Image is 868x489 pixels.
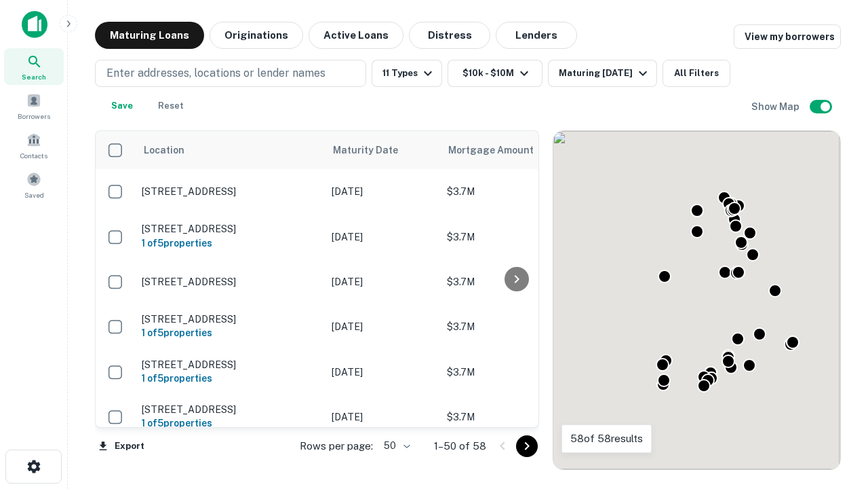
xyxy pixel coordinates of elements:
[332,230,433,244] p: [DATE]
[333,142,416,158] span: Maturity Date
[448,142,551,158] span: Mortgage Amount
[142,416,318,431] h6: 1 of 5 properties
[210,22,303,49] button: Originations
[548,60,657,87] button: Maturing [DATE]
[378,436,412,456] div: 50
[570,431,643,447] p: 58 of 58 results
[448,60,542,87] button: $10k - $10M
[447,274,583,289] p: $3.7M
[496,22,577,49] button: Lenders
[142,223,318,235] p: [STREET_ADDRESS]
[372,60,442,87] button: 11 Types
[142,185,318,198] p: [STREET_ADDRESS]
[516,435,538,457] button: Go to next page
[142,403,318,416] p: [STREET_ADDRESS]
[142,313,318,325] p: [STREET_ADDRESS]
[409,22,490,49] button: Distress
[135,131,325,169] th: Location
[95,60,366,87] button: Enter addresses, locations or lender names
[734,24,841,49] a: View my borrowers
[559,65,651,81] div: Maturing [DATE]
[143,142,184,158] span: Location
[95,436,148,456] button: Export
[332,319,433,334] p: [DATE]
[149,92,193,120] button: Reset
[447,184,583,199] p: $3.7M
[4,166,64,203] a: Saved
[332,410,433,424] p: [DATE]
[300,438,373,454] p: Rows per page:
[142,325,318,340] h6: 1 of 5 properties
[142,359,318,371] p: [STREET_ADDRESS]
[95,22,204,49] button: Maturing Loans
[22,11,47,38] img: capitalize-icon.png
[4,88,64,124] a: Borrowers
[20,150,47,161] span: Contacts
[663,60,730,87] button: All Filters
[325,131,440,169] th: Maturity Date
[100,92,144,120] button: Save your search to get updates of matches that match your search criteria.
[447,410,583,424] p: $3.7M
[800,337,868,402] iframe: Chat Widget
[332,365,433,380] p: [DATE]
[553,131,840,469] div: 0 0
[434,438,486,454] p: 1–50 of 58
[751,99,802,114] h6: Show Map
[142,236,318,251] h6: 1 of 5 properties
[332,184,433,199] p: [DATE]
[447,365,583,380] p: $3.7M
[22,71,46,82] span: Search
[106,65,325,81] p: Enter addresses, locations or lender names
[142,276,318,288] p: [STREET_ADDRESS]
[309,22,403,49] button: Active Loans
[447,319,583,334] p: $3.7M
[4,48,64,85] a: Search
[447,230,583,244] p: $3.7M
[4,127,64,164] a: Contacts
[142,371,318,386] h6: 1 of 5 properties
[440,131,589,169] th: Mortgage Amount
[332,274,433,289] p: [DATE]
[18,111,50,122] span: Borrowers
[24,189,44,200] span: Saved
